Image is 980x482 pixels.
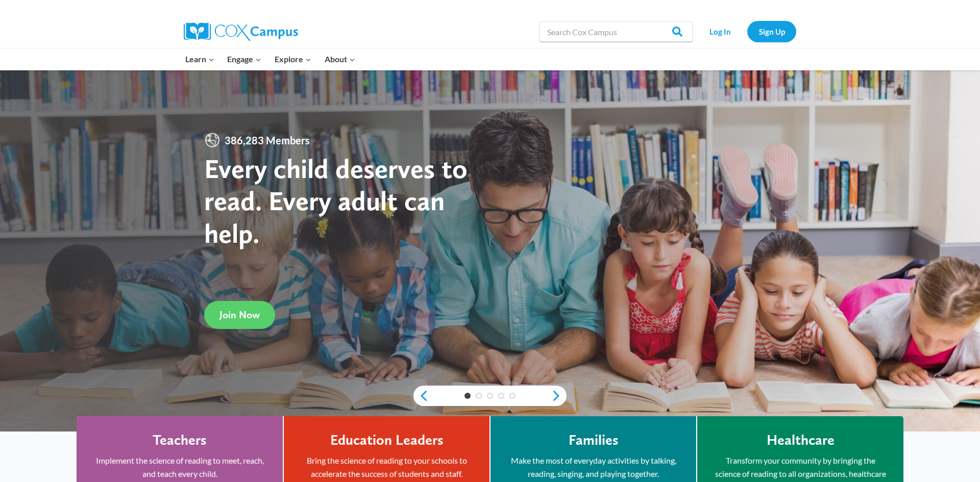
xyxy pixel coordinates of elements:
[498,393,504,399] a: 4
[476,393,482,399] a: 2
[184,22,298,41] img: Cox Campus
[506,454,681,480] p: Make the most of everyday activities by talking, reading, singing, and playing together.
[179,48,361,70] nav: Primary Navigation
[92,454,267,480] p: Implement the science of reading to meet, reach, and teach every child.
[698,21,796,42] nav: Secondary Navigation
[767,432,835,449] h4: Healthcare
[299,454,474,480] p: Bring the science of reading to your schools to accelerate the success of students and staff.
[227,53,261,66] span: Engage
[698,21,742,42] a: Log In
[219,309,260,321] span: Join Now
[275,53,311,66] span: Explore
[330,432,444,449] h4: Education Leaders
[153,432,207,449] h4: Teachers
[747,21,796,42] a: Sign Up
[540,21,693,42] input: Search Cox Campus
[551,390,567,402] a: next
[413,386,567,406] div: content slider buttons
[487,393,493,399] a: 3
[509,393,516,399] a: 5
[413,390,429,402] a: previous
[464,393,471,399] a: 1
[325,53,355,66] span: About
[204,152,468,249] strong: Every child deserves to read. Every adult can help.
[220,132,314,148] span: 386,283 Members
[569,432,619,449] h4: Families
[204,301,275,329] a: Join Now
[185,53,214,66] span: Learn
